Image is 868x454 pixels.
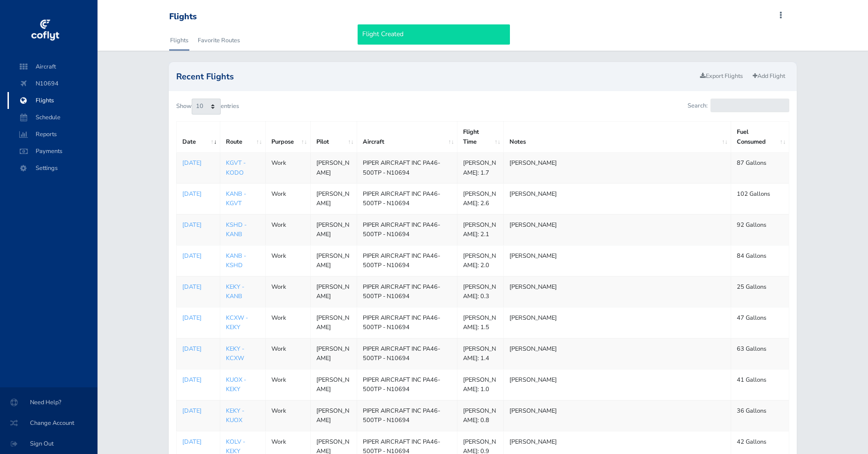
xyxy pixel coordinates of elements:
[357,184,457,215] td: PIPER AIRCRAFT INC PA46-500TP - N10694
[731,214,789,245] td: 92 Gallons
[17,58,88,75] span: Aircraft
[457,369,504,400] td: [PERSON_NAME]: 1.0
[17,75,88,92] span: N10694
[11,435,86,452] span: Sign Out
[265,338,310,369] td: Work
[220,122,265,153] th: Route: activate to sort column ascending
[265,184,310,215] td: Work
[182,220,214,230] a: [DATE]
[11,415,86,431] span: Change Account
[182,251,214,261] a: [DATE]
[176,99,239,115] label: Show entries
[310,184,357,215] td: [PERSON_NAME]
[226,159,246,177] a: KGVT - KODO
[310,214,357,245] td: [PERSON_NAME]
[176,72,696,81] h2: Recent Flights
[457,400,504,431] td: [PERSON_NAME]: 0.8
[182,375,214,385] a: [DATE]
[226,314,248,331] a: KCXW - KEKY
[504,400,731,431] td: [PERSON_NAME]
[688,99,789,112] label: Search:
[176,122,220,153] th: Date: activate to sort column ascending
[457,338,504,369] td: [PERSON_NAME]: 1.4
[182,313,214,323] a: [DATE]
[265,214,310,245] td: Work
[357,122,457,153] th: Aircraft: activate to sort column ascending
[696,69,747,83] a: Export Flights
[357,338,457,369] td: PIPER AIRCRAFT INC PA46-500TP - N10694
[226,283,244,300] a: KEKY - KANB
[357,369,457,400] td: PIPER AIRCRAFT INC PA46-500TP - N10694
[457,214,504,245] td: [PERSON_NAME]: 2.1
[731,245,789,276] td: 84 Gallons
[17,143,88,160] span: Payments
[457,307,504,338] td: [PERSON_NAME]: 1.5
[182,406,214,416] a: [DATE]
[731,276,789,307] td: 25 Gallons
[504,338,731,369] td: [PERSON_NAME]
[17,126,88,143] span: Reports
[457,122,504,153] th: Flight Time: activate to sort column ascending
[731,307,789,338] td: 47 Gallons
[265,153,310,184] td: Work
[748,69,789,83] a: Add Flight
[357,153,457,184] td: PIPER AIRCRAFT INC PA46-500TP - N10694
[504,307,731,338] td: [PERSON_NAME]
[182,344,214,354] a: [DATE]
[226,221,247,239] a: KSHD - KANB
[265,122,310,153] th: Purpose: activate to sort column ascending
[226,252,246,269] a: KANB - KSHD
[358,24,510,44] div: Flight Created
[169,30,189,51] a: Flights
[310,400,357,431] td: [PERSON_NAME]
[265,400,310,431] td: Work
[17,160,88,177] span: Settings
[731,184,789,215] td: 102 Gallons
[310,245,357,276] td: [PERSON_NAME]
[226,345,244,362] a: KEKY - KCXW
[182,189,214,199] a: [DATE]
[711,99,789,112] input: Search:
[310,122,357,153] th: Pilot: activate to sort column ascending
[731,338,789,369] td: 63 Gallons
[357,400,457,431] td: PIPER AIRCRAFT INC PA46-500TP - N10694
[504,245,731,276] td: [PERSON_NAME]
[310,153,357,184] td: [PERSON_NAME]
[197,30,241,51] a: Favorite Routes
[265,307,310,338] td: Work
[504,214,731,245] td: [PERSON_NAME]
[265,276,310,307] td: Work
[182,158,214,168] a: [DATE]
[457,245,504,276] td: [PERSON_NAME]: 2.0
[504,184,731,215] td: [PERSON_NAME]
[265,369,310,400] td: Work
[357,307,457,338] td: PIPER AIRCRAFT INC PA46-500TP - N10694
[357,245,457,276] td: PIPER AIRCRAFT INC PA46-500TP - N10694
[182,437,214,446] a: [DATE]
[731,153,789,184] td: 87 Gallons
[504,276,731,307] td: [PERSON_NAME]
[357,214,457,245] td: PIPER AIRCRAFT INC PA46-500TP - N10694
[357,276,457,307] td: PIPER AIRCRAFT INC PA46-500TP - N10694
[504,369,731,400] td: [PERSON_NAME]
[731,122,789,153] th: Fuel Consumed: activate to sort column ascending
[731,400,789,431] td: 36 Gallons
[226,376,246,393] a: KUOX - KEKY
[457,153,504,184] td: [PERSON_NAME]: 1.7
[226,407,244,424] a: KEKY - KUOX
[11,394,86,411] span: Need Help?
[310,276,357,307] td: [PERSON_NAME]
[504,122,731,153] th: Notes: activate to sort column ascending
[457,276,504,307] td: [PERSON_NAME]: 0.3
[504,153,731,184] td: [PERSON_NAME]
[17,92,88,109] span: Flights
[17,109,88,126] span: Schedule
[30,16,60,45] img: coflyt logo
